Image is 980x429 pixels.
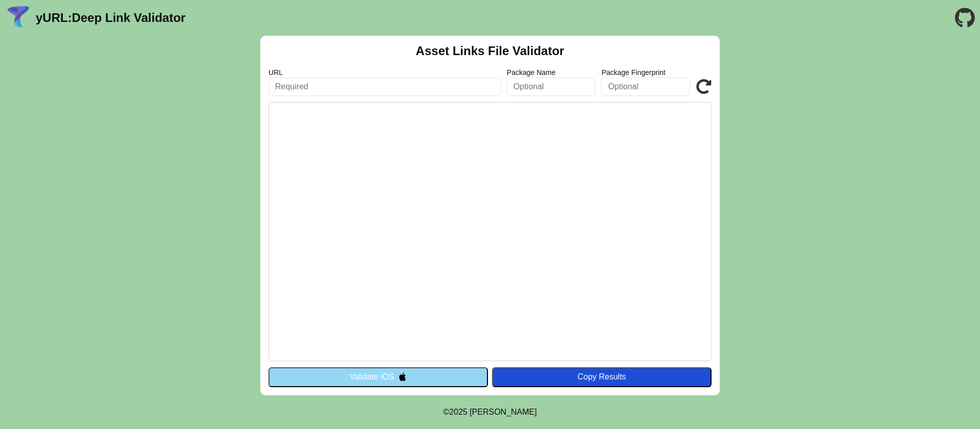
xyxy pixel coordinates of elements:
img: appleIcon.svg [398,372,407,381]
img: yURL Logo [5,5,32,31]
button: Validate iOS [268,367,488,387]
input: Optional [507,78,596,96]
footer: © [443,395,536,429]
a: Michael Ibragimchayev's Personal Site [470,408,537,416]
div: Copy Results [497,372,706,382]
a: yURL:Deep Link Validator [36,11,185,25]
input: Optional [601,78,690,96]
label: Package Name [507,68,596,77]
span: 2025 [449,408,468,416]
input: Required [268,78,501,96]
label: Package Fingerprint [601,68,690,77]
h2: Asset Links File Validator [416,44,565,58]
button: Copy Results [492,367,712,387]
label: URL [268,68,501,77]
